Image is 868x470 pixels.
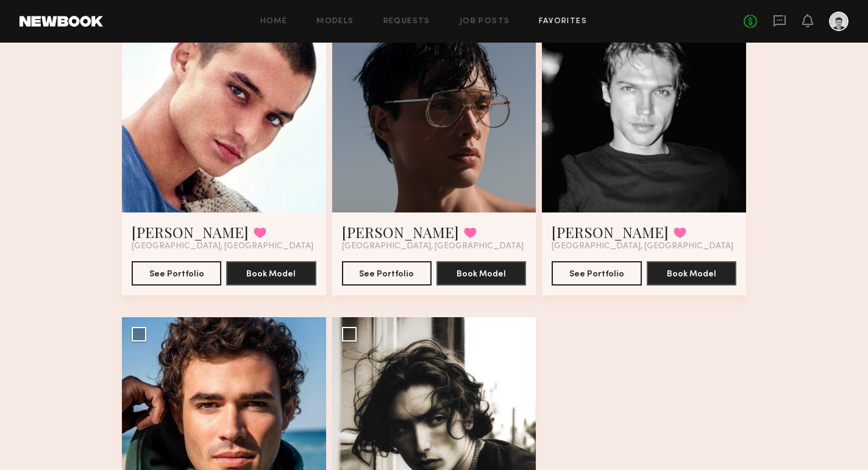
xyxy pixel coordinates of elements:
[316,18,354,26] a: Models
[460,18,510,26] a: Job Posts
[342,222,459,242] a: [PERSON_NAME]
[342,261,432,286] button: See Portfolio
[436,261,526,286] button: Book Model
[342,242,524,251] span: [GEOGRAPHIC_DATA], [GEOGRAPHIC_DATA]
[552,261,641,286] button: See Portfolio
[260,18,288,26] a: Home
[647,268,736,278] a: Book Model
[539,18,587,26] a: Favorites
[552,242,733,251] span: [GEOGRAPHIC_DATA], [GEOGRAPHIC_DATA]
[647,261,736,286] button: Book Model
[436,268,526,278] a: Book Model
[552,222,669,242] a: [PERSON_NAME]
[226,268,316,278] a: Book Model
[383,18,430,26] a: Requests
[132,242,313,251] span: [GEOGRAPHIC_DATA], [GEOGRAPHIC_DATA]
[226,261,316,286] button: Book Model
[132,222,249,242] a: [PERSON_NAME]
[132,261,221,286] button: See Portfolio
